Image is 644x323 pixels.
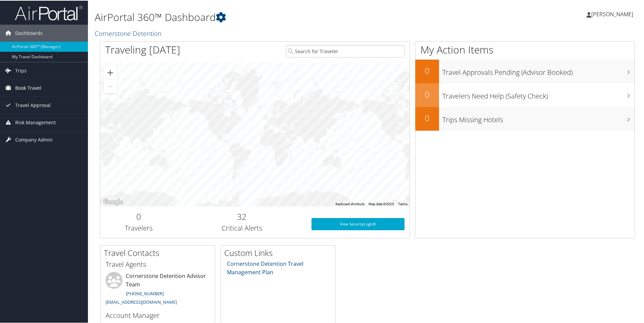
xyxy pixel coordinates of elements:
h3: Travel Approvals Pending (Advisor Booked) [442,64,635,77]
a: [EMAIL_ADDRESS][DOMAIN_NAME] [106,298,177,304]
a: Terms (opens in new tab) [398,201,408,205]
span: Company Admin [15,131,53,148]
span: Risk Management [15,113,56,130]
h1: Traveling [DATE] [105,42,180,56]
a: Cornerstone Detention Travel Management Plan [227,259,303,276]
h3: Travel Agents [106,259,210,268]
button: Zoom in [103,65,117,79]
a: [PHONE_NUMBER] [126,290,164,296]
a: Cornerstone Detention [95,28,163,37]
a: 0Travel Approvals Pending (Advisor Booked) [415,59,635,83]
a: 0Travelers Need Help (Safety Check) [415,83,635,106]
a: Open this area in Google Maps (opens a new window) [102,197,124,206]
span: Dashboards [15,24,43,41]
a: View SecurityLogic® [312,217,405,230]
a: 0Trips Missing Hotels [415,106,635,130]
input: Search for Traveler [286,44,405,57]
h3: Travelers [105,223,172,232]
h2: 0 [415,112,439,123]
img: airportal-logo.png [15,4,83,20]
span: Book Travel [15,79,41,96]
h2: 32 [183,210,301,222]
span: [PERSON_NAME] [591,10,633,17]
span: Map data ©2025 [369,201,394,205]
button: Zoom out [103,79,117,93]
h3: Trips Missing Hotels [442,111,635,124]
span: Travel Approval [15,96,51,113]
li: Cornerstone Detention Advisor Team [102,271,213,307]
h2: Travel Contacts [104,246,215,258]
h3: Travelers Need Help (Safety Check) [442,87,635,100]
img: Google [102,197,124,206]
h1: AirPortal 360™ Dashboard [95,9,458,24]
h2: Custom Links [224,246,335,258]
button: Keyboard shortcuts [336,201,365,206]
h1: My Action Items [415,42,635,56]
span: Trips [15,62,27,79]
a: [PERSON_NAME] [586,3,640,24]
h3: Critical Alerts [183,223,301,232]
h2: 0 [415,64,439,76]
h2: 0 [415,88,439,100]
h3: Account Manager [106,310,210,320]
h2: 0 [105,210,172,222]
